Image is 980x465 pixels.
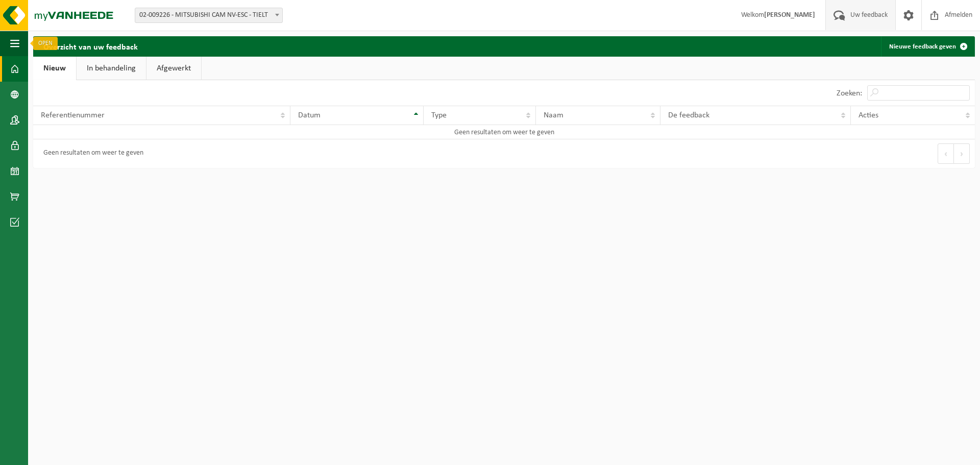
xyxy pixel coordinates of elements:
span: Datum [298,111,321,119]
button: Next [954,143,970,164]
span: 02-009226 - MITSUBISHI CAM NV-ESC - TIELT [135,8,283,23]
a: Afgewerkt [146,57,201,80]
a: In behandeling [77,57,146,80]
span: Naam [544,111,563,119]
span: Acties [859,111,878,119]
span: Referentienummer [41,111,105,119]
span: Type [431,111,447,119]
strong: [PERSON_NAME] [764,11,815,19]
a: Nieuwe feedback geven [881,36,974,57]
label: Zoeken: [837,89,862,97]
td: Geen resultaten om weer te geven [33,125,975,139]
a: Nieuw [33,57,76,80]
h2: Overzicht van uw feedback [33,36,148,56]
span: De feedback [668,111,709,119]
span: 02-009226 - MITSUBISHI CAM NV-ESC - TIELT [135,8,282,22]
button: Previous [938,143,954,164]
div: Geen resultaten om weer te geven [38,144,143,163]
